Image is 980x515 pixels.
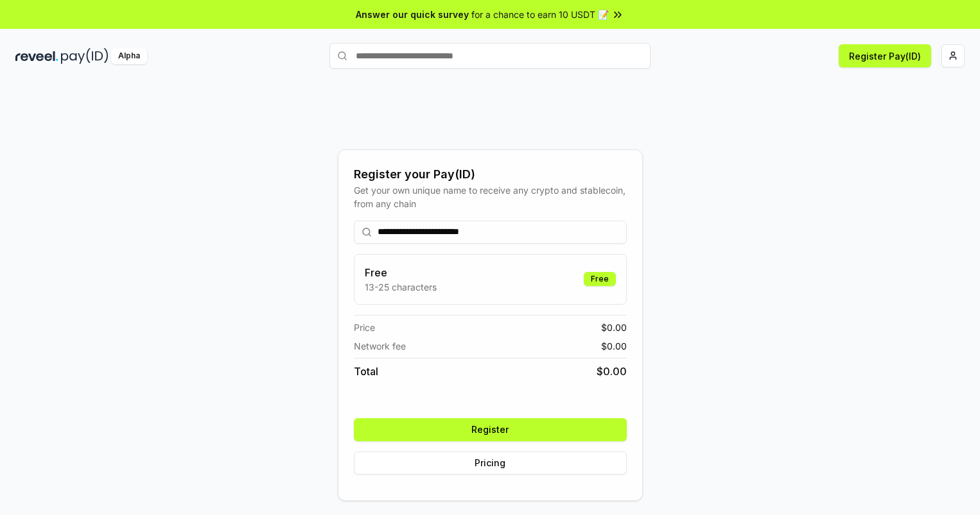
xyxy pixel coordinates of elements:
[839,44,931,67] button: Register Pay(ID)
[356,8,469,21] span: Answer our quick survey
[354,165,627,183] div: Register your Pay(ID)
[354,339,406,353] span: Network fee
[584,272,616,286] div: Free
[61,48,109,64] img: pay_id
[601,321,627,334] span: $ 0.00
[597,364,627,379] span: $ 0.00
[15,48,58,64] img: reveel_dark
[354,183,627,210] div: Get your own unique name to receive any crypto and stablecoin, from any chain
[354,452,627,475] button: Pricing
[111,48,147,64] div: Alpha
[354,364,378,379] span: Total
[365,265,437,280] h3: Free
[365,280,437,294] p: 13-25 characters
[354,418,627,441] button: Register
[601,339,627,353] span: $ 0.00
[471,8,609,21] span: for a chance to earn 10 USDT 📝
[354,321,375,334] span: Price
